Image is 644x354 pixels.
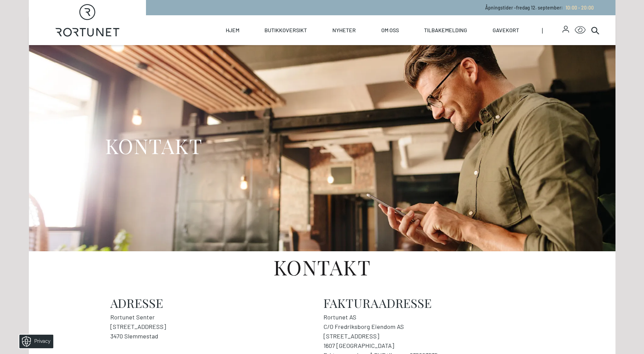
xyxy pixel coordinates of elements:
[324,296,534,310] h2: Fakturaadresse
[264,15,307,45] a: Butikkoversikt
[485,4,594,11] p: Åpningstider - fredag 12. september :
[563,5,594,11] a: 10:00 - 20:00
[566,5,594,11] span: 10:00 - 20:00
[332,15,356,45] a: Nyheter
[105,133,203,158] h1: KONTAKT
[29,251,615,277] h1: Kontakt
[7,332,62,351] iframe: Manage Preferences
[110,312,321,341] address: Rortunet Senter [STREET_ADDRESS] 3470 Slemmestad
[424,15,467,45] a: Tilbakemelding
[226,15,239,45] a: Hjem
[542,15,563,45] span: |
[110,296,321,310] h2: Adresse
[493,15,519,45] a: Gavekort
[381,15,399,45] a: Om oss
[575,25,586,36] button: Open Accessibility Menu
